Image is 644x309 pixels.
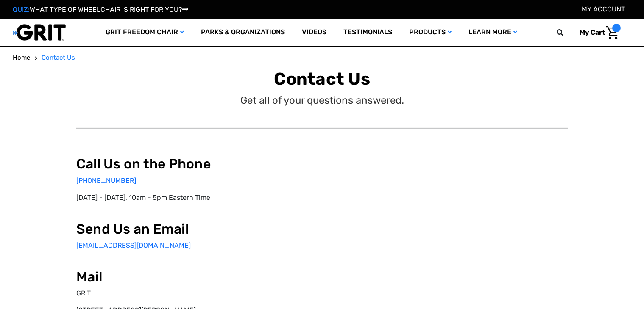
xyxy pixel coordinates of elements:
[42,54,75,61] span: Contact Us
[76,288,316,298] p: GRIT
[76,221,316,237] h2: Send Us an Email
[582,5,625,13] a: Account
[560,24,573,41] input: Search
[42,53,75,63] a: Contact Us
[76,177,136,185] a: [PHONE_NUMBER]
[580,28,605,36] span: My Cart
[460,19,526,46] a: Learn More
[329,156,568,219] iframe: Form 0
[192,19,293,46] a: Parks & Organizations
[13,6,30,14] span: QUIZ:
[76,193,316,203] p: [DATE] - [DATE], 10am - 5pm Eastern Time
[274,69,370,89] b: Contact Us
[13,54,30,61] span: Home
[13,6,188,14] a: QUIZ:WHAT TYPE OF WHEELCHAIR IS RIGHT FOR YOU?
[573,24,621,41] a: Cart with 0 items
[76,241,191,249] a: [EMAIL_ADDRESS][DOMAIN_NAME]
[76,269,316,285] h2: Mail
[606,26,619,39] img: Cart
[13,53,30,63] a: Home
[293,19,335,46] a: Videos
[76,156,316,172] h2: Call Us on the Phone
[13,53,631,63] nav: Breadcrumb
[401,19,460,46] a: Products
[97,19,192,46] a: GRIT Freedom Chair
[335,19,401,46] a: Testimonials
[13,24,66,41] img: GRIT All-Terrain Wheelchair and Mobility Equipment
[240,93,404,108] p: Get all of your questions answered.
